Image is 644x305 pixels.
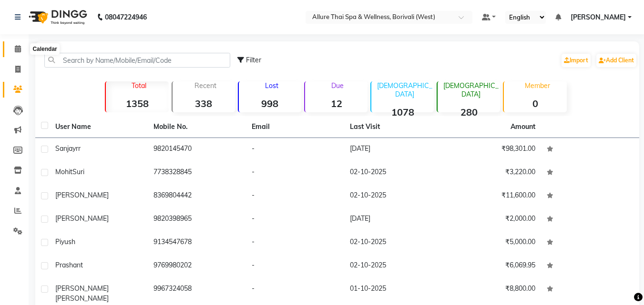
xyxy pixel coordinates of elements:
td: - [246,161,344,185]
td: 02-10-2025 [344,255,442,278]
p: Due [307,81,368,90]
span: Prashant [55,261,83,269]
a: Add Client [596,54,636,67]
strong: 0 [504,98,566,109]
span: [PERSON_NAME] [55,294,109,303]
td: ₹11,600.00 [443,185,541,208]
td: ₹2,000.00 [443,208,541,231]
div: Calendar [30,43,59,55]
span: [PERSON_NAME] [55,191,109,199]
strong: 338 [173,98,235,109]
p: Total [110,81,168,90]
img: logo [24,4,90,30]
td: 9134547678 [148,231,246,255]
span: [PERSON_NAME] [55,284,109,293]
span: [PERSON_NAME] [571,12,626,22]
th: Mobile No. [148,116,246,138]
th: Email [246,116,344,138]
input: Search by Name/Mobile/Email/Code [44,53,230,68]
td: 9820145470 [148,138,246,161]
td: 02-10-2025 [344,231,442,255]
td: [DATE] [344,208,442,231]
td: [DATE] [344,138,442,161]
a: Import [562,54,591,67]
span: Sanjay [55,144,76,153]
th: User Name [50,116,148,138]
span: rr [76,144,81,153]
td: - [246,208,344,231]
strong: 998 [239,98,301,109]
strong: 1078 [371,106,434,118]
span: Filter [246,56,261,64]
td: - [246,185,344,208]
td: - [246,231,344,255]
strong: 1358 [106,98,168,109]
p: Recent [176,81,235,90]
p: [DEMOGRAPHIC_DATA] [375,81,434,98]
td: ₹98,301.00 [443,138,541,161]
td: - [246,255,344,278]
th: Amount [505,116,541,138]
td: 9769980202 [148,255,246,278]
th: Last Visit [344,116,442,138]
td: ₹6,069.95 [443,255,541,278]
strong: 12 [305,98,368,109]
td: - [246,138,344,161]
p: Member [508,81,566,90]
p: Lost [243,81,301,90]
span: [PERSON_NAME] [55,214,109,223]
p: [DEMOGRAPHIC_DATA] [441,81,500,98]
td: 02-10-2025 [344,185,442,208]
td: 7738328845 [148,161,246,185]
span: Mohit [55,167,72,176]
span: Piyush [55,237,75,246]
strong: 280 [438,106,500,118]
b: 08047224946 [105,4,147,30]
td: 02-10-2025 [344,161,442,185]
td: 9820398965 [148,208,246,231]
td: 8369804442 [148,185,246,208]
span: Suri [72,167,84,176]
td: ₹5,000.00 [443,231,541,255]
td: ₹3,220.00 [443,161,541,185]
